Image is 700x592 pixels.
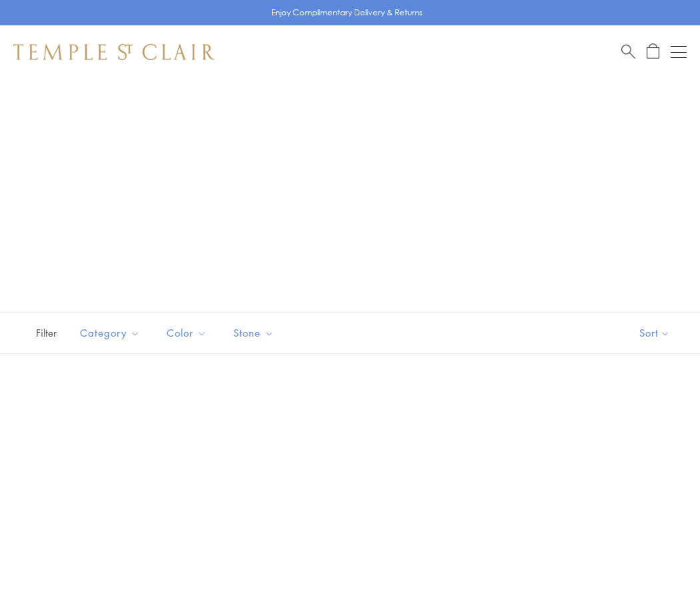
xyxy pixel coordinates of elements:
[227,325,284,341] span: Stone
[13,44,215,60] img: Temple St. Clair
[271,6,423,19] p: Enjoy Complimentary Delivery & Returns
[157,318,217,348] button: Color
[73,325,150,341] span: Category
[647,43,659,60] a: Open Shopping Bag
[621,43,635,60] a: Search
[160,325,217,341] span: Color
[223,318,284,348] button: Stone
[671,44,687,60] button: Open navigation
[70,318,150,348] button: Category
[609,313,700,353] button: Show sort by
